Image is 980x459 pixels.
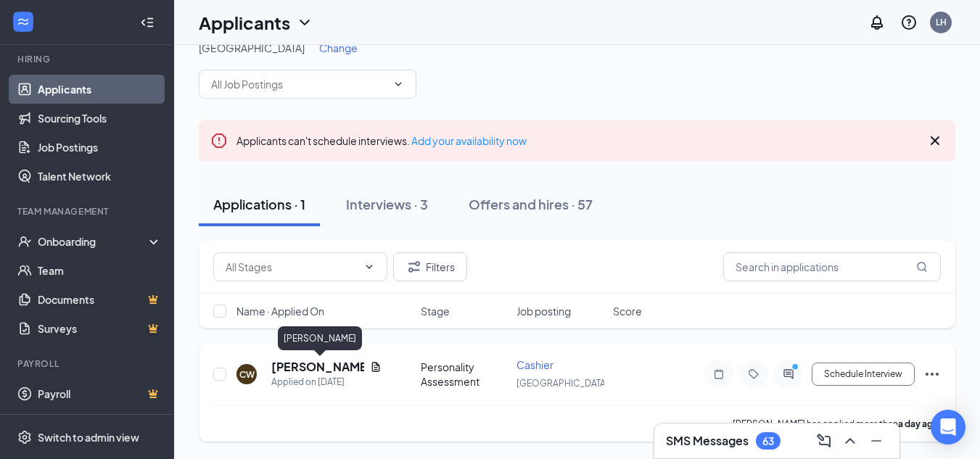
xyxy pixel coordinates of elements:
[392,78,404,90] svg: ChevronDown
[38,430,139,444] div: Switch to admin view
[421,360,508,389] div: Personality Assessment
[916,261,928,273] svg: MagnifyingGlass
[199,41,305,54] span: [GEOGRAPHIC_DATA]
[199,10,290,35] h1: Applicants
[923,365,941,383] svg: Ellipses
[788,363,806,374] svg: PrimaryDot
[271,375,382,389] div: Applied on [DATE]
[815,432,833,450] svg: ComposeMessage
[841,432,859,450] svg: ChevronUp
[38,75,162,104] a: Applicants
[393,252,467,281] button: Filter Filters
[516,358,553,371] span: Cashier
[469,195,593,213] div: Offers and hires · 57
[38,256,162,285] a: Team
[370,361,382,373] svg: Document
[239,368,255,381] div: CW
[868,14,886,31] svg: Notifications
[936,16,947,28] div: LH
[898,418,939,429] b: a day ago
[38,234,149,249] div: Onboarding
[421,304,450,318] span: Stage
[931,410,965,444] div: Open Intercom Messenger
[762,435,774,447] div: 63
[780,368,797,380] svg: ActiveChat
[17,53,159,65] div: Hiring
[38,162,162,191] a: Talent Network
[865,429,888,452] button: Minimize
[38,379,162,408] a: PayrollCrown
[210,132,228,149] svg: Error
[271,359,364,375] h5: [PERSON_NAME]
[868,432,885,450] svg: Minimize
[38,285,162,314] a: DocumentsCrown
[17,357,159,370] div: Payroll
[900,14,918,31] svg: QuestionInfo
[812,363,915,386] button: Schedule Interview
[211,76,387,92] input: All Job Postings
[516,304,571,318] span: Job posting
[38,314,162,343] a: SurveysCrown
[17,430,32,444] svg: Settings
[363,261,375,273] svg: ChevronDown
[926,132,944,149] svg: Cross
[710,368,728,380] svg: Note
[16,15,30,29] svg: WorkstreamLogo
[405,258,423,276] svg: Filter
[17,234,32,249] svg: UserCheck
[411,134,527,147] a: Add your availability now
[319,41,358,54] span: Change
[236,134,527,147] span: Applicants can't schedule interviews.
[213,195,305,213] div: Applications · 1
[516,378,609,389] span: [GEOGRAPHIC_DATA]
[296,14,313,31] svg: ChevronDown
[38,104,162,133] a: Sourcing Tools
[38,133,162,162] a: Job Postings
[346,195,428,213] div: Interviews · 3
[278,326,362,350] div: [PERSON_NAME]
[226,259,358,275] input: All Stages
[839,429,862,452] button: ChevronUp
[733,418,941,430] p: [PERSON_NAME] has applied more than .
[613,304,642,318] span: Score
[236,304,324,318] span: Name · Applied On
[17,205,159,218] div: Team Management
[140,15,155,30] svg: Collapse
[666,433,749,449] h3: SMS Messages
[812,429,836,452] button: ComposeMessage
[745,368,762,380] svg: Tag
[723,252,941,281] input: Search in applications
